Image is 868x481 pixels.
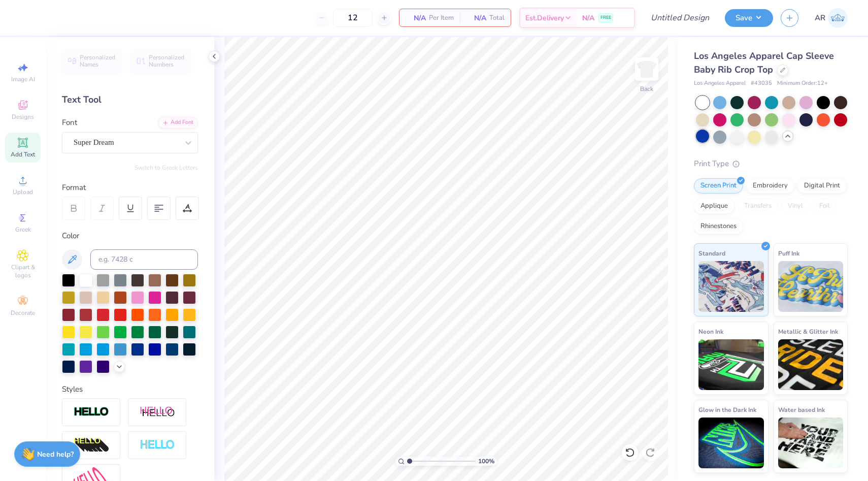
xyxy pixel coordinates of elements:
[781,199,810,214] div: Vinyl
[62,230,198,242] div: Color
[525,13,564,23] span: Est. Delivery
[62,117,77,129] label: Font
[140,406,175,419] img: Shadow
[751,79,772,88] span: # 43035
[74,406,109,418] img: Stroke
[698,404,756,415] span: Glow in the Dark Ink
[694,199,735,214] div: Applique
[694,158,848,170] div: Print Type
[778,248,799,259] span: Puff Ink
[62,93,198,107] div: Text Tool
[582,13,594,23] span: N/A
[746,178,794,194] div: Embroidery
[815,12,825,24] span: AR
[778,261,844,312] img: Puff Ink
[813,199,837,214] div: Foil
[777,79,828,88] span: Minimum Order: 12 +
[466,13,486,23] span: N/A
[15,226,31,234] span: Greek
[489,13,505,23] span: Total
[62,182,199,194] div: Format
[640,84,653,93] div: Back
[11,309,35,317] span: Decorate
[429,13,454,23] span: Per Item
[643,8,717,28] input: Untitled Design
[815,8,848,28] a: AR
[62,383,198,395] div: Styles
[698,248,725,259] span: Standard
[90,249,198,270] input: e.g. 7428 c
[694,79,746,88] span: Los Angeles Apparel
[406,13,426,23] span: N/A
[738,199,778,214] div: Transfers
[694,50,834,76] span: Los Angeles Apparel Cap Sleeve Baby Rib Crop Top
[797,178,847,194] div: Digital Print
[135,164,198,172] button: Switch to Greek Letters
[140,439,175,451] img: Negative Space
[13,188,33,196] span: Upload
[12,113,34,121] span: Designs
[698,339,764,390] img: Neon Ink
[778,418,844,468] img: Water based Ink
[11,75,35,83] span: Image AI
[778,404,825,415] span: Water based Ink
[637,59,657,79] img: Back
[698,326,723,337] span: Neon Ink
[725,9,773,27] button: Save
[74,437,109,454] img: 3d Illusion
[694,178,743,194] div: Screen Print
[778,326,838,337] span: Metallic & Glitter Ink
[478,457,494,466] span: 100 %
[600,14,611,21] span: FREE
[37,450,74,459] strong: Need help?
[828,8,848,28] img: Akshara Rangaraju
[698,418,764,468] img: Glow in the Dark Ink
[333,9,373,27] input: – –
[11,150,35,158] span: Add Text
[158,117,198,129] div: Add Font
[149,54,185,68] span: Personalized Numbers
[80,54,116,68] span: Personalized Names
[5,263,41,279] span: Clipart & logos
[778,339,844,390] img: Metallic & Glitter Ink
[698,261,764,312] img: Standard
[694,219,743,234] div: Rhinestones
